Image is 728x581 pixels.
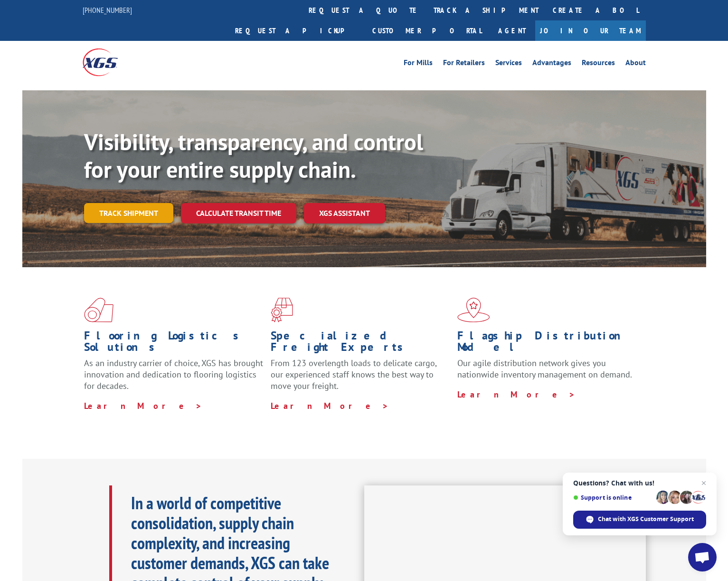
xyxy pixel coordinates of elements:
[365,20,489,41] a: Customer Portal
[573,494,653,501] span: Support is online
[495,59,522,69] a: Services
[84,127,423,184] b: Visibility, transparency, and control for your entire supply chain.
[457,358,632,380] span: Our agile distribution network gives you nationwide inventory management on demand.
[404,59,433,69] a: For Mills
[625,59,646,69] a: About
[271,358,450,400] p: From 123 overlength loads to delicate cargo, our experienced staff knows the best way to move you...
[573,511,706,529] span: Chat with XGS Customer Support
[443,59,485,69] a: For Retailers
[84,203,173,223] a: Track shipment
[598,515,694,523] span: Chat with XGS Customer Support
[84,330,264,358] h1: Flooring Logistics Solutions
[457,389,576,400] a: Learn More >
[83,5,132,15] a: [PHONE_NUMBER]
[582,59,615,69] a: Resources
[573,479,706,487] span: Questions? Chat with us!
[532,59,571,69] a: Advantages
[84,358,263,391] span: As an industry carrier of choice, XGS has brought innovation and dedication to flooring logistics...
[271,400,389,411] a: Learn More >
[457,298,490,322] img: xgs-icon-flagship-distribution-model-red
[271,330,450,358] h1: Specialized Freight Experts
[457,330,637,358] h1: Flagship Distribution Model
[228,20,365,41] a: Request a pickup
[181,203,296,223] a: Calculate transit time
[688,543,717,571] a: Open chat
[84,298,113,322] img: xgs-icon-total-supply-chain-intelligence-red
[84,400,202,411] a: Learn More >
[271,298,293,322] img: xgs-icon-focused-on-flooring-red
[304,203,385,223] a: XGS ASSISTANT
[489,20,535,41] a: Agent
[535,20,646,41] a: Join Our Team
